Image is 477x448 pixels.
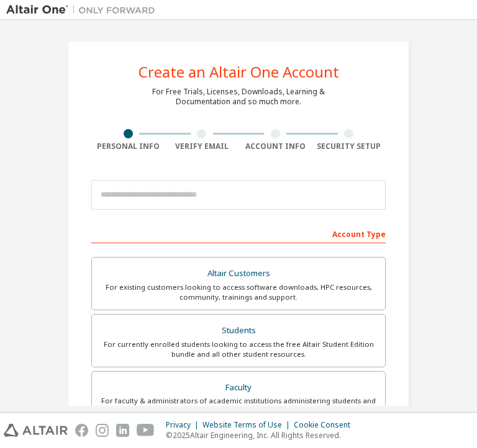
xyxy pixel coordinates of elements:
[165,141,239,151] div: Verify Email
[96,424,109,437] img: instagram.svg
[6,4,161,16] img: Altair One
[312,141,386,151] div: Security Setup
[294,420,358,430] div: Cookie Consent
[116,424,129,437] img: linkedin.svg
[152,87,325,107] div: For Free Trials, Licenses, Downloads, Learning & Documentation and so much more.
[99,379,378,396] div: Faculty
[99,396,378,416] div: For faculty & administrators of academic institutions administering students and accessing softwa...
[137,424,155,437] img: youtube.svg
[4,424,68,437] img: altair_logo.svg
[166,430,358,441] p: © 2025 Altair Engineering, Inc. All Rights Reserved.
[99,339,378,359] div: For currently enrolled students looking to access the free Altair Student Edition bundle and all ...
[91,223,386,243] div: Account Type
[91,141,165,151] div: Personal Info
[139,65,339,79] div: Create an Altair One Account
[202,420,294,430] div: Website Terms of Use
[99,282,378,302] div: For existing customers looking to access software downloads, HPC resources, community, trainings ...
[238,141,312,151] div: Account Info
[166,420,202,430] div: Privacy
[75,424,88,437] img: facebook.svg
[99,322,378,339] div: Students
[99,265,378,282] div: Altair Customers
